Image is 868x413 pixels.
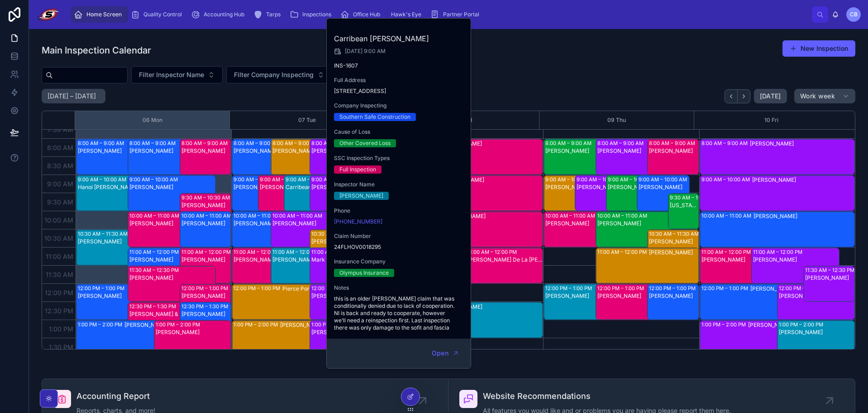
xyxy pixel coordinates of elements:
span: 9:30 AM [45,198,76,206]
div: 11:00 AM – 12:00 PM [753,248,805,256]
div: 1:00 PM – 2:00 PM [311,321,358,328]
div: 10:00 AM – 11:00 AM [234,212,286,219]
span: 8:30 AM [45,162,76,170]
span: 1:00 PM [47,325,76,333]
div: [PERSON_NAME] [779,292,854,300]
div: 8:00 AM – 9:00 AM [311,140,360,147]
div: Full Inspection [339,165,376,174]
span: Insurance Company [334,258,464,265]
div: 8:00 AM – 9:00 AM [701,140,750,147]
div: 1:00 PM – 2:00 PM[PERSON_NAME] [777,321,854,356]
div: 12:00 PM – 1:00 PM[PERSON_NAME] [544,284,631,320]
div: 9:00 AM – 10:00 AM[PERSON_NAME] [232,175,275,211]
div: 1:00 PM – 2:00 PM [78,321,124,328]
div: 12:00 PM – 1:00 PMPierce Pondi [232,284,363,320]
div: 9:00 AM – 10:00 AM [260,176,310,183]
button: 10 Fri [764,111,778,129]
div: [PERSON_NAME] [750,140,854,147]
div: 12:00 PM – 1:00 PM [181,285,230,292]
div: 07 Tue [298,111,316,129]
div: 10:00 AM – 11:00 AM[PERSON_NAME] [232,212,297,247]
a: Partner Portal [428,6,486,23]
div: 1:00 PM – 2:00 PM [156,321,202,328]
span: 1:30 PM [47,343,76,351]
div: 10:00 AM – 11:00 AM [181,212,234,219]
span: Inspector Name [334,181,464,188]
div: 12:00 PM – 1:00 PM [779,285,828,292]
div: 9:00 AM – 10:00 AMCarribean [PERSON_NAME] [284,175,327,211]
div: 12:00 PM – 1:00 PM[PERSON_NAME] [648,284,698,320]
div: [PERSON_NAME] & [PERSON_NAME] [129,311,215,318]
div: [PERSON_NAME] [129,184,215,191]
div: 10:30 AM – 11:30 AM [78,230,130,238]
div: [PERSON_NAME] & [PERSON_NAME] [234,256,297,263]
span: INS-1607 [334,62,464,69]
div: 11:00 AM – 12:00 PM [234,248,285,256]
span: 10:30 AM [42,234,76,242]
div: [PERSON_NAME] [649,238,698,245]
span: [DATE] [760,92,781,100]
div: [PERSON_NAME] [442,213,542,220]
span: this is an older [PERSON_NAME] claim that was conditionally denied due to lack of cooperation. NI... [334,295,464,331]
div: 12:00 PM – 1:00 PM [545,285,594,292]
div: 9:00 AM – 10:00 AM [311,176,362,183]
div: [PERSON_NAME] [129,274,215,282]
button: Back [725,89,738,103]
div: Mark & [PERSON_NAME] [311,256,375,263]
span: Inspections [302,11,331,18]
div: 11:00 AM – 12:00 PM[PERSON_NAME] [752,248,839,283]
button: Select Button [131,66,223,83]
div: [PERSON_NAME] [78,292,163,300]
div: [PERSON_NAME] [597,220,683,227]
div: Southern Safe Construction [339,113,410,121]
div: [PERSON_NAME] [156,329,231,336]
div: 12:00 PM – 1:00 PM[PERSON_NAME] [700,284,831,320]
div: 9:30 AM – 10:30 AM[PERSON_NAME] [180,194,231,229]
div: [PERSON_NAME] [311,184,353,191]
span: [STREET_ADDRESS] [334,87,464,95]
div: 11:00 AM – 12:00 PM[PERSON_NAME] [180,248,231,283]
span: 12:30 PM [43,307,76,315]
img: App logo [36,7,60,22]
div: 11:30 AM – 12:30 PM[PERSON_NAME] [128,266,215,301]
span: Filter Inspector Name [139,70,204,79]
div: [US_STATE] & [PERSON_NAME] [670,202,698,209]
div: 9:30 AM – 10:30 AM[US_STATE] & [PERSON_NAME] [668,194,699,229]
div: 9:00 AM – 10:00 AM [129,176,180,183]
div: [PERSON_NAME] [129,256,215,263]
div: 8:00 AM – 9:00 AM [78,140,126,147]
div: 11:00 AM – 12:00 PM [701,248,753,256]
a: Accounting Hub [188,6,251,23]
div: 8:00 AM – 9:00 AM [649,140,697,147]
div: 12:00 PM – 1:00 PM [78,285,127,292]
div: [PERSON_NAME] [701,256,787,263]
div: [PERSON_NAME] [750,285,831,292]
div: [PERSON_NAME] [649,292,698,300]
div: 10:00 AM – 11:00 AM[PERSON_NAME] [596,212,683,247]
span: Filter Company Inspecting [234,70,314,79]
span: Tarps [266,11,281,18]
div: 11:00 AM – 12:00 PM [597,248,649,256]
a: Tarps [251,6,287,23]
div: 8:00 AM – 9:00 AM [181,140,230,147]
div: 9:00 AM – 10:00 AM [286,176,336,183]
div: 8:00 AM – 9:00 AM[PERSON_NAME] [232,139,297,175]
a: Open [426,346,465,361]
span: Phone [334,207,464,214]
div: Pierce Pondi [282,285,363,292]
span: Website Recommendations [483,390,731,403]
div: [PERSON_NAME] [608,184,658,191]
div: 11:00 AM – 12:00 PMMark & [PERSON_NAME] [310,248,375,283]
div: 12:00 PM – 1:00 PM[PERSON_NAME] [76,284,164,320]
div: 8:00 AM – 9:00 AM[PERSON_NAME] [544,139,631,175]
span: [DATE] 9:00 AM [345,48,386,55]
span: 9:00 AM [45,180,76,188]
div: 9:30 AM – 10:30 AM [670,194,720,201]
div: 1:00 PM – 2:00 PM[PERSON_NAME] [700,321,831,356]
div: 8:00 AM – 9:00 AM[PERSON_NAME] [128,139,215,175]
span: 12:00 PM [43,289,76,296]
div: [PERSON_NAME] [129,220,215,227]
div: 12:00 PM – 1:00 PM [234,285,282,292]
a: Hawk's Eye [386,6,428,23]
